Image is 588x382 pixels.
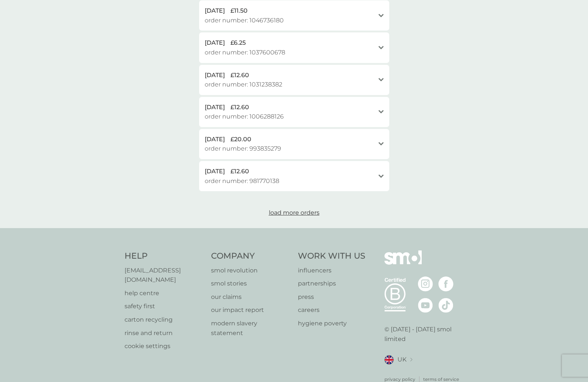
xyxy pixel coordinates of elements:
[230,38,246,48] span: £6.25
[438,277,453,291] img: visit the smol Facebook page
[384,355,394,364] img: UK flag
[205,144,281,154] span: order number: 993835279
[269,209,320,216] span: load more orders
[205,135,225,144] span: [DATE]
[384,250,422,276] img: smol
[205,6,225,16] span: [DATE]
[211,305,290,315] a: our impact report
[298,279,365,288] a: partnerships
[230,167,249,176] span: £12.60
[397,355,406,364] span: UK
[125,288,204,298] a: help centre
[205,112,284,121] span: order number: 1006288126
[125,328,204,338] a: rinse and return
[238,208,350,218] button: load more orders
[230,135,251,144] span: £20.00
[211,319,290,338] a: modern slavery statement
[298,292,365,302] a: press
[230,102,249,112] span: £12.60
[211,279,290,288] a: smol stories
[125,341,204,351] a: cookie settings
[298,305,365,315] a: careers
[125,266,204,285] a: [EMAIL_ADDRESS][DOMAIN_NAME]
[410,358,412,362] img: select a new location
[230,70,249,80] span: £12.60
[205,167,225,176] span: [DATE]
[205,16,284,25] span: order number: 1046736180
[418,277,433,291] img: visit the smol Instagram page
[125,315,204,325] a: carton recycling
[205,80,282,89] span: order number: 1031238382
[205,38,225,48] span: [DATE]
[298,266,365,275] a: influencers
[211,292,290,302] a: our claims
[205,102,225,112] span: [DATE]
[211,266,290,275] a: smol revolution
[418,298,433,313] img: visit the smol Youtube page
[205,70,225,80] span: [DATE]
[125,250,204,262] h4: Help
[205,48,285,57] span: order number: 1037600678
[298,319,365,328] a: hygiene poverty
[205,176,279,186] span: order number: 981770138
[211,250,290,262] h4: Company
[125,302,204,311] a: safety first
[230,6,248,16] span: £11.50
[298,250,365,262] h4: Work With Us
[438,298,453,313] img: visit the smol Tiktok page
[384,325,464,344] p: © [DATE] - [DATE] smol limited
